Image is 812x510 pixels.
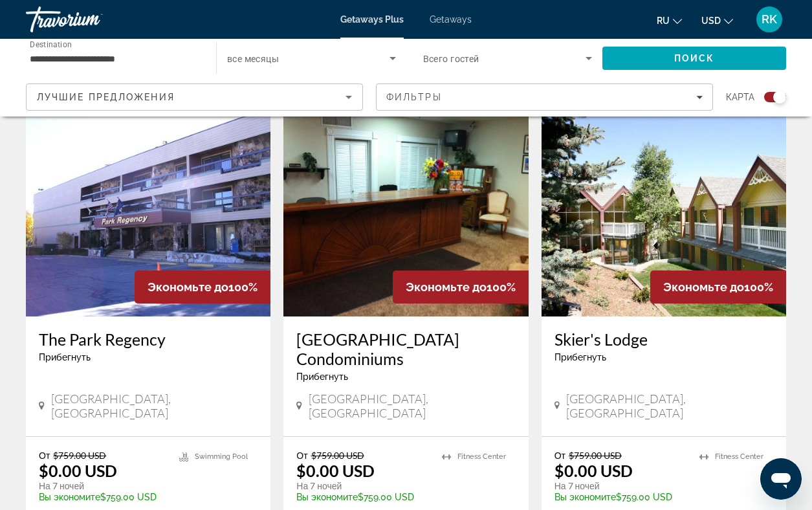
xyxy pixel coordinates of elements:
[296,492,428,502] p: $759.00 USD
[554,492,686,502] p: $759.00 USD
[715,452,763,461] span: Fitness Center
[650,271,786,304] div: 100%
[39,492,100,502] span: Вы экономите
[30,51,199,67] input: Select destination
[227,54,279,64] span: все месяцы
[554,480,686,492] p: На 7 ночей
[309,392,516,420] span: [GEOGRAPHIC_DATA], [GEOGRAPHIC_DATA]
[554,492,616,502] span: Вы экономите
[37,92,175,102] span: Лучшие предложения
[135,271,270,304] div: 100%
[566,392,773,420] span: [GEOGRAPHIC_DATA], [GEOGRAPHIC_DATA]
[701,11,733,30] button: Change currency
[423,54,479,64] span: Всего гостей
[26,3,155,36] a: Travorium
[39,352,91,362] span: Прибегнуть
[554,329,773,349] a: Skier's Lodge
[674,53,715,63] span: Поиск
[148,280,228,294] span: Экономьте до
[296,450,307,461] span: От
[430,14,472,25] a: Getaways
[53,450,106,461] span: $759.00 USD
[296,461,375,480] p: $0.00 USD
[569,450,622,461] span: $759.00 USD
[37,89,352,105] mat-select: Sort by
[457,452,506,461] span: Fitness Center
[542,109,786,316] img: Skier's Lodge
[39,492,166,502] p: $759.00 USD
[726,88,754,106] span: карта
[663,280,744,294] span: Экономьте до
[554,461,633,480] p: $0.00 USD
[30,39,72,49] span: Destination
[752,6,786,33] button: User Menu
[657,11,682,30] button: Change language
[701,16,721,26] span: USD
[296,492,358,502] span: Вы экономите
[283,109,528,316] img: Park Hotel Condominiums
[51,392,258,420] span: [GEOGRAPHIC_DATA], [GEOGRAPHIC_DATA]
[296,480,428,492] p: На 7 ночей
[657,16,670,26] span: ru
[296,329,515,368] a: [GEOGRAPHIC_DATA] Condominiums
[554,352,606,362] span: Прибегнуть
[296,371,348,382] span: Прибегнуть
[39,480,166,492] p: На 7 ночей
[195,452,248,461] span: Swimming Pool
[376,83,713,111] button: Filters
[26,109,270,316] img: The Park Regency
[386,92,442,102] span: Фильтры
[554,450,565,461] span: От
[393,271,529,304] div: 100%
[39,461,117,480] p: $0.00 USD
[39,450,50,461] span: От
[760,458,802,500] iframe: Кнопка запуска окна обмена сообщениями
[39,329,258,349] a: The Park Regency
[406,280,487,294] span: Экономьте до
[762,13,777,26] span: RK
[311,450,364,461] span: $759.00 USD
[340,14,404,25] a: Getaways Plus
[602,47,786,70] button: Search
